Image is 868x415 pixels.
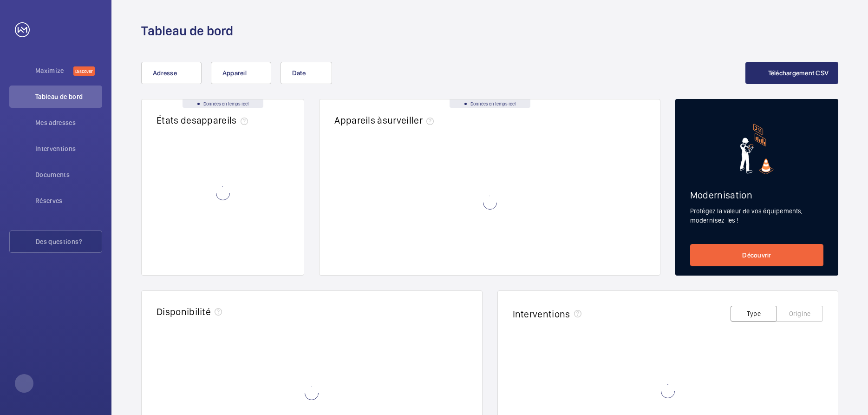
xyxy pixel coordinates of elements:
[157,306,211,317] h2: Disponibilité
[35,66,73,75] span: Maximize
[153,69,177,77] span: Adresse
[383,114,437,126] span: surveiller
[690,206,823,225] p: Protégez la valeur de vos équipements, modernisez-les !
[777,306,823,322] button: Origine
[35,92,102,101] span: Tableau de bord
[73,66,95,76] span: Discover
[292,69,306,77] span: Date
[281,62,332,84] button: Date
[196,114,252,126] span: appareils
[768,69,829,77] span: Téléchargement CSV
[740,124,774,174] img: marketing-card.svg
[222,69,247,77] span: Appareil
[157,114,252,126] h2: États des
[731,306,777,322] button: Type
[690,189,823,201] h2: Modernisation
[183,99,263,108] div: Données en temps réel
[450,99,530,108] div: Données en temps réel
[141,22,233,40] h1: Tableau de bord
[35,196,102,205] span: Réserves
[513,308,570,320] h2: Interventions
[141,62,202,84] button: Adresse
[36,237,102,246] span: Des questions?
[211,62,271,84] button: Appareil
[35,118,102,127] span: Mes adresses
[35,144,102,153] span: Interventions
[745,62,839,84] button: Téléchargement CSV
[690,244,823,266] a: Découvrir
[334,114,437,126] h2: Appareils à
[35,170,102,179] span: Documents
